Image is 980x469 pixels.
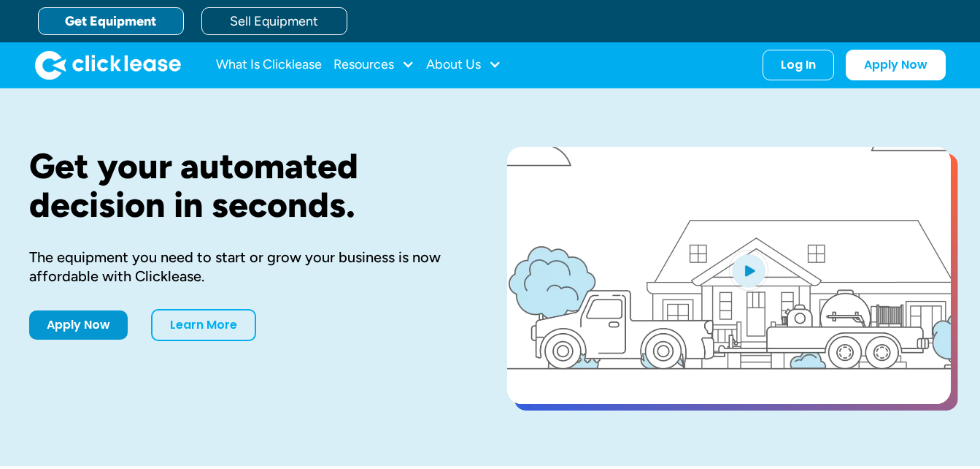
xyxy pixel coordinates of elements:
[729,250,768,291] img: Blue play button logo on a light blue circular background
[38,7,184,35] a: Get Equipment
[151,309,256,341] a: Learn More
[781,58,816,72] div: Log In
[333,50,414,80] div: Resources
[35,50,181,80] img: Clicklease logo
[507,147,951,404] a: open lightbox
[29,248,460,286] div: The equipment you need to start or grow your business is now affordable with Clicklease.
[35,50,181,80] a: home
[29,147,460,224] h1: Get your automated decision in seconds.
[216,50,322,80] a: What Is Clicklease
[846,50,946,80] a: Apply Now
[426,50,501,80] div: About Us
[201,7,347,35] a: Sell Equipment
[29,310,128,340] a: Apply Now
